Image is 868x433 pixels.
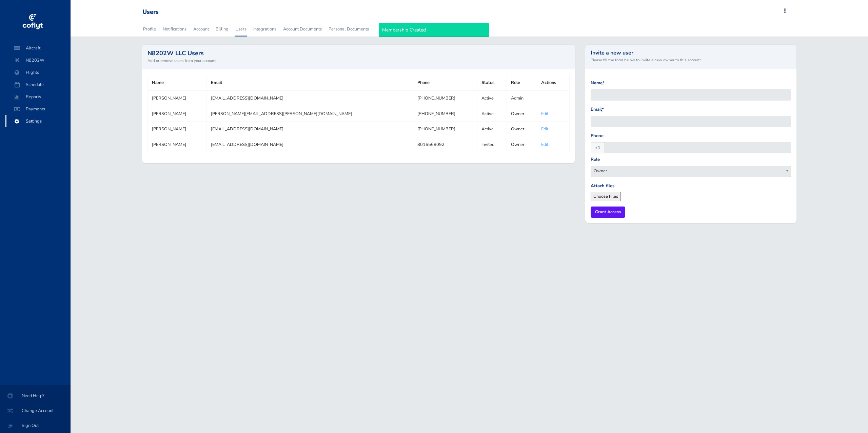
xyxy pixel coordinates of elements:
td: Admin [507,90,537,106]
td: [PERSON_NAME] [148,106,207,121]
small: Add or remove users from your account [147,58,570,64]
th: Phone [413,75,477,90]
td: 8016568092 [413,137,477,152]
th: Name [148,75,207,90]
a: Integrations [253,22,277,37]
a: Edit [541,142,548,148]
td: Owner [507,106,537,121]
th: Status [477,75,507,90]
span: Payments [12,103,64,115]
td: Active [477,122,507,137]
td: [PHONE_NUMBER] [413,90,477,106]
span: Flights [12,66,64,79]
label: Name [591,80,605,87]
input: Grant Access [591,207,625,218]
th: Actions [537,75,569,90]
label: Phone [591,132,604,139]
a: Edit [541,126,548,132]
a: Billing [215,22,229,37]
label: Role [591,156,600,163]
th: Role [507,75,537,90]
a: Personal Documents [328,22,370,37]
span: Reports [12,91,64,103]
td: [EMAIL_ADDRESS][DOMAIN_NAME] [206,137,413,152]
td: [EMAIL_ADDRESS][DOMAIN_NAME] [206,122,413,137]
span: N8202W [12,54,64,66]
td: [PHONE_NUMBER] [413,106,477,121]
span: +1 [591,142,605,153]
td: [PERSON_NAME] [148,90,207,106]
span: Aircraft [12,42,64,54]
label: Email [591,106,604,113]
span: Schedule [12,79,64,91]
td: Invited [477,137,507,152]
a: Account [193,22,210,37]
td: [PERSON_NAME] [148,122,207,137]
img: coflyt logo [21,12,44,32]
abbr: required [603,80,605,86]
span: Sign Out [8,419,62,432]
th: Email [206,75,413,90]
span: Need Help? [8,390,62,402]
span: Settings [12,115,64,127]
a: Profile [142,22,157,37]
span: Change Account [8,405,62,417]
abbr: required [602,106,604,112]
div: Membership Created [379,23,489,37]
td: [PERSON_NAME] [148,137,207,152]
h2: N8202W LLC Users [147,50,570,56]
div: Users [142,8,159,16]
small: Please fill the form below to invite a new owner to this account [591,57,791,63]
td: Owner [507,137,537,152]
span: Owner [591,166,791,177]
td: Owner [507,122,537,137]
a: Edit [541,111,548,117]
a: Users [235,22,247,37]
td: Active [477,90,507,106]
span: Owner [591,166,791,176]
label: Attach files [591,182,614,190]
a: Notifications [162,22,187,37]
h3: Invite a new user [591,50,791,56]
td: [PHONE_NUMBER] [413,122,477,137]
td: [PERSON_NAME][EMAIL_ADDRESS][PERSON_NAME][DOMAIN_NAME] [206,106,413,121]
td: Active [477,106,507,121]
td: [EMAIL_ADDRESS][DOMAIN_NAME] [206,90,413,106]
a: Account Documents [282,22,322,37]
